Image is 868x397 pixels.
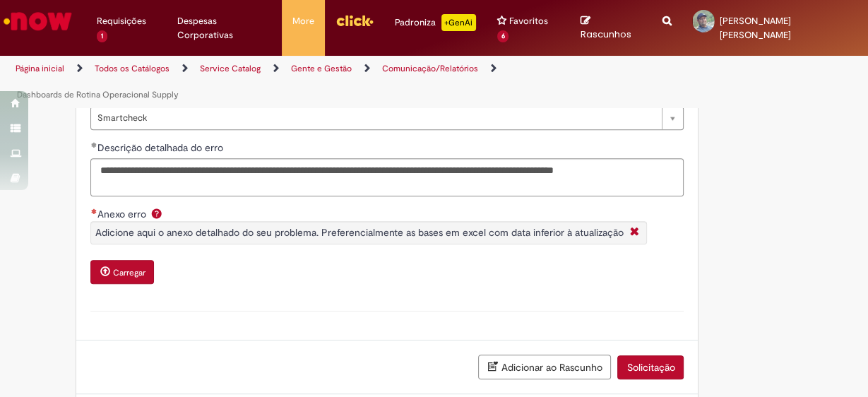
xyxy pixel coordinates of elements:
[177,14,271,42] span: Despesas Corporativas
[441,14,476,31] p: +GenAi
[97,30,107,42] span: 1
[581,28,631,41] span: Rascunhos
[97,141,225,154] span: Descrição detalhada do erro
[112,267,145,278] small: Carregar
[200,63,261,74] a: Service Catalog
[148,208,165,219] span: Ajuda para Anexo erro
[90,158,684,196] textarea: Descrição detalhada do erro
[97,14,146,28] span: Requisições
[11,56,568,108] ul: Trilhas de página
[90,208,97,214] span: Necessários
[335,10,374,31] img: click_logo_yellow_360x200.png
[719,15,790,41] span: [PERSON_NAME] [PERSON_NAME]
[291,63,352,74] a: Gente e Gestão
[17,89,179,100] a: Dashboards de Rotina Operacional Supply
[90,260,154,284] button: Carregar anexo de Anexo erro Required
[16,63,64,74] a: Página inicial
[95,226,623,239] span: Adicione aqui o anexo detalhado do seu problema. Preferencialmente as bases em excel com data inf...
[95,63,170,74] a: Todos os Catálogos
[478,355,611,379] button: Adicionar ao Rascunho
[497,30,509,42] span: 6
[395,14,476,31] div: Padroniza
[97,107,655,129] span: Smartcheck
[581,15,641,41] a: Rascunhos
[509,14,548,28] span: Favoritos
[292,14,314,28] span: More
[382,63,478,74] a: Comunicação/Relatórios
[617,355,684,379] button: Solicitação
[90,142,97,148] span: Obrigatório Preenchido
[1,7,74,35] img: ServiceNow
[97,208,148,220] span: Anexo erro
[626,225,643,240] i: Fechar More information Por question_anexo_erro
